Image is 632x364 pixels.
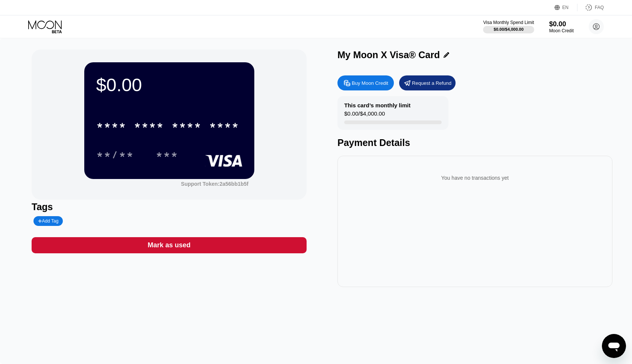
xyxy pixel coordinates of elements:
div: $0.00 / $4,000.00 [494,27,524,32]
div: You have no transactions yet [343,167,606,188]
div: $0.00 [549,20,574,28]
div: Visa Monthly Spend Limit [483,20,534,25]
div: Buy Moon Credit [352,80,388,86]
div: Visa Monthly Spend Limit$0.00/$4,000.00 [483,20,534,33]
div: Tags [32,202,307,212]
div: Support Token:2a56bb1b5f [181,181,248,187]
div: EN [555,4,577,11]
div: $0.00 [96,74,242,95]
div: Request a Refund [412,80,451,86]
div: Add Tag [33,216,63,226]
div: This card’s monthly limit [344,102,410,108]
div: Moon Credit [549,28,574,33]
div: FAQ [595,5,604,10]
div: Buy Moon Credit [337,75,394,90]
div: Request a Refund [399,75,456,90]
div: Payment Details [337,137,612,148]
div: Support Token: 2a56bb1b5f [181,181,248,187]
div: $0.00Moon Credit [549,20,574,33]
div: $0.00 / $4,000.00 [344,110,385,120]
div: My Moon X Visa® Card [337,50,440,60]
div: Mark as used [147,241,190,250]
div: Add Tag [38,218,58,224]
iframe: Кнопка запуска окна обмена сообщениями [602,334,626,358]
div: FAQ [577,4,604,11]
div: Mark as used [32,237,307,253]
div: EN [562,5,569,10]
